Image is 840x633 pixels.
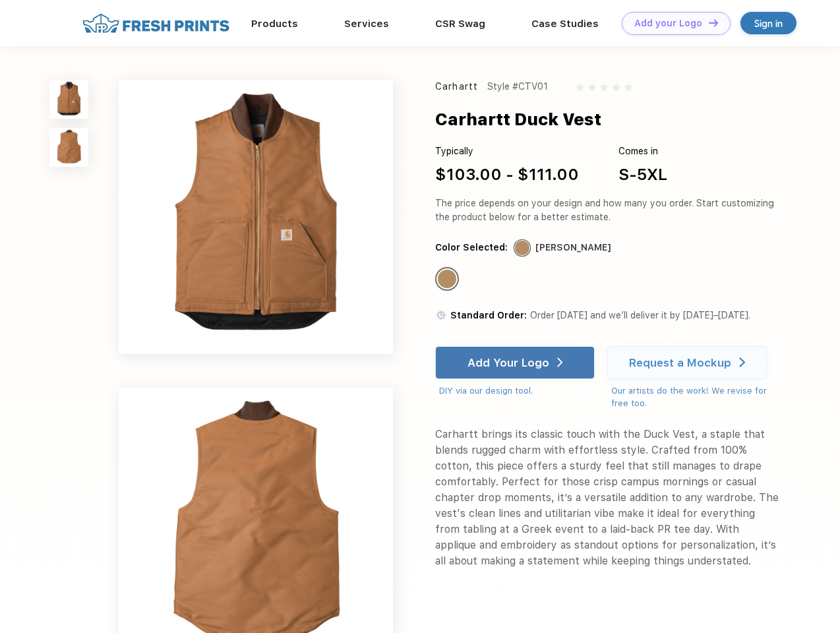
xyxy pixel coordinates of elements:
div: DIY via our design tool. [439,384,595,398]
span: Standard Order: [450,310,527,320]
img: white arrow [739,357,745,367]
a: Products [251,18,298,30]
img: gray_star.svg [576,83,584,91]
div: Add Your Logo [467,356,549,369]
img: func=resize&h=100 [49,80,88,119]
img: white arrow [557,357,563,367]
img: DT [709,19,718,26]
a: Sign in [740,12,796,34]
div: Typically [435,144,579,158]
img: standard order [435,309,447,321]
img: gray_star.svg [600,83,608,91]
div: Comes in [618,144,667,158]
img: func=resize&h=640 [119,80,393,354]
div: Our artists do the work! We revise for free too. [611,384,779,410]
div: Color Selected: [435,241,508,255]
img: gray_star.svg [588,83,596,91]
img: fo%20logo%202.webp [78,12,233,35]
div: Request a Mockup [629,356,731,369]
div: Carhartt Duck Vest [435,107,601,132]
div: $103.00 - $111.00 [435,163,579,187]
div: Add your Logo [634,18,702,29]
div: Carhartt brings its classic touch with the Duck Vest, a staple that blends rugged charm with effo... [435,427,779,569]
div: Style #CTV01 [487,80,548,94]
div: Carhartt [435,80,478,94]
span: Order [DATE] and we’ll deliver it by [DATE]–[DATE]. [530,310,750,320]
img: func=resize&h=100 [49,128,88,167]
img: gray_star.svg [624,83,632,91]
div: S-5XL [618,163,667,187]
div: [PERSON_NAME] [535,241,611,255]
div: The price depends on your design and how many you order. Start customizing the product below for ... [435,196,779,224]
div: Carhartt Brown [438,270,456,288]
div: Sign in [754,16,783,31]
img: gray_star.svg [612,83,620,91]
